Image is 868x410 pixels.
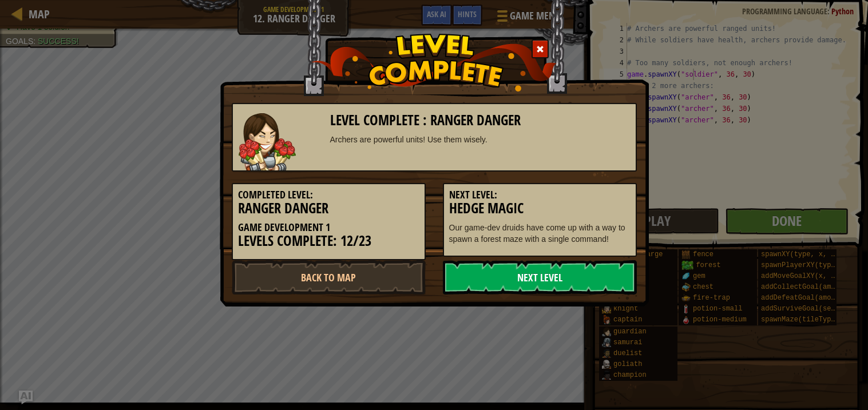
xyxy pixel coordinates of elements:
[232,260,426,294] a: Back to Map
[239,113,296,170] img: guardian.png
[238,222,419,233] h5: Game Development 1
[443,260,637,294] a: Next Level
[449,189,631,201] h5: Next Level:
[330,113,631,128] h3: Level Complete : Ranger Danger
[449,201,631,216] h3: Hedge Magic
[238,201,419,216] h3: Ranger Danger
[311,34,557,91] img: level_complete.png
[238,233,419,249] h3: Levels Complete: 12/23
[238,189,419,201] h5: Completed Level:
[449,222,631,245] p: Our game-dev druids have come up with a way to spawn a forest maze with a single command!
[330,134,631,145] div: Archers are powerful units! Use them wisely.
